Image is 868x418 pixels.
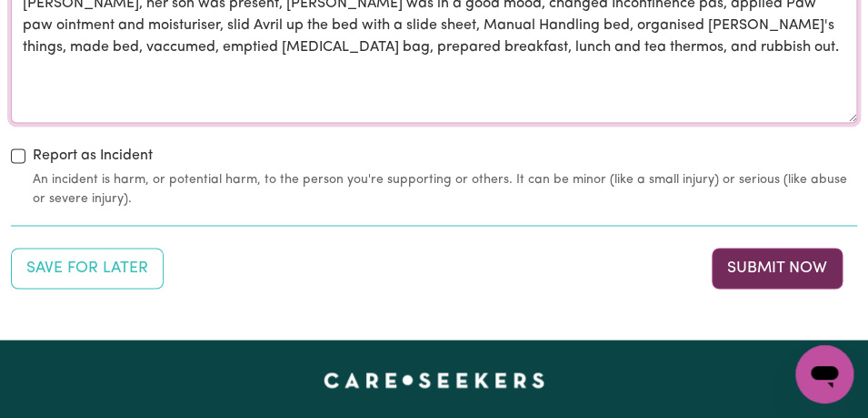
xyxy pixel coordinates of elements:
[11,248,164,288] button: Save your job report
[33,145,153,167] label: Report as Incident
[33,170,857,209] small: An incident is harm, or potential harm, to the person you're supporting or others. It can be mino...
[324,372,544,387] a: Careseekers home page
[795,345,853,403] iframe: Button to launch messaging window
[712,248,843,288] button: Submit your job report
